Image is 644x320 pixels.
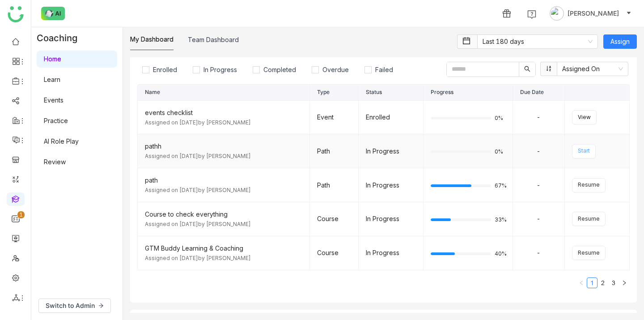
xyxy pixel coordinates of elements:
[145,119,302,127] div: Assigned on [DATE] by [PERSON_NAME]
[587,277,597,288] li: 1
[572,144,596,158] button: Start
[424,85,513,101] th: Progress
[610,37,630,47] span: Assign
[149,66,181,73] span: Enrolled
[578,113,591,122] span: View
[572,212,606,226] button: Resume
[495,251,505,256] span: 40%
[145,243,302,253] div: GTM Buddy Learning & Coaching
[366,146,416,156] div: In Progress
[145,152,302,161] div: Assigned on [DATE] by [PERSON_NAME]
[138,85,310,101] th: Name
[44,55,61,63] a: Home
[495,183,505,188] span: 67%
[608,277,619,288] li: 3
[578,249,600,257] span: Resume
[548,6,633,21] button: [PERSON_NAME]
[46,301,95,311] span: Switch to Admin
[317,248,351,258] div: Course
[44,96,64,104] a: Events
[145,108,302,118] div: events checklist
[8,6,24,22] img: logo
[578,147,590,155] span: Start
[513,168,565,202] td: -
[495,115,505,121] span: 0%
[366,180,416,190] div: In Progress
[513,101,565,135] td: -
[597,277,608,288] li: 2
[145,209,302,219] div: Course to check everything
[576,277,587,288] button: Previous Page
[527,10,536,19] img: help.svg
[145,186,302,195] div: Assigned on [DATE] by [PERSON_NAME]
[200,66,241,73] span: In Progress
[513,85,565,101] th: Due Date
[495,217,505,222] span: 33%
[310,85,359,101] th: Type
[317,112,351,122] div: Event
[41,7,65,20] img: ask-buddy-normal.svg
[260,66,300,73] span: Completed
[17,211,25,218] nz-badge-sup: 1
[19,210,23,219] p: 1
[145,220,302,229] div: Assigned on [DATE] by [PERSON_NAME]
[359,85,424,101] th: Status
[38,299,111,313] button: Switch to Admin
[44,76,60,83] a: Learn
[44,137,79,145] a: AI Role Play
[513,236,565,270] td: -
[483,35,593,48] nz-select-item: Last 180 days
[513,202,565,236] td: -
[137,47,630,77] div: Assigned to me
[372,66,397,73] span: Failed
[562,62,623,76] nz-select-item: Assigned On
[317,146,351,156] div: Path
[31,27,91,49] div: Coaching
[578,215,600,223] span: Resume
[495,149,505,154] span: 0%
[578,181,600,189] span: Resume
[609,278,619,288] a: 3
[130,35,174,43] a: My Dashboard
[317,180,351,190] div: Path
[145,254,302,263] div: Assigned on [DATE] by [PERSON_NAME]
[317,214,351,224] div: Course
[366,112,416,122] div: Enrolled
[188,36,239,43] a: Team Dashboard
[572,110,597,124] button: View
[550,6,564,21] img: avatar
[587,278,597,288] a: 1
[44,117,68,124] a: Practice
[513,134,565,168] td: -
[319,66,352,73] span: Overdue
[598,278,608,288] a: 2
[572,178,606,192] button: Resume
[619,277,630,288] button: Next Page
[366,214,416,224] div: In Progress
[603,34,637,49] button: Assign
[145,175,302,185] div: path
[366,248,416,258] div: In Progress
[44,158,66,166] a: Review
[572,246,606,260] button: Resume
[145,141,302,151] div: pathh
[568,9,619,18] span: [PERSON_NAME]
